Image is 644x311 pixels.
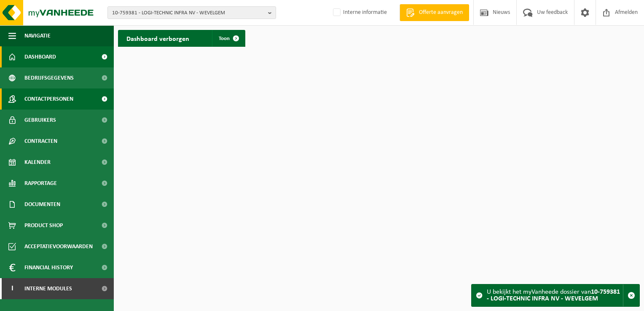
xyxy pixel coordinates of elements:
span: Navigatie [24,25,51,46]
span: Gebruikers [24,110,56,131]
span: Financial History [24,257,73,278]
span: Acceptatievoorwaarden [24,236,93,257]
a: Offerte aanvragen [400,4,469,21]
a: Toon [212,30,244,47]
span: Interne modules [24,278,72,299]
span: Dashboard [24,46,56,67]
span: Contracten [24,131,57,152]
strong: 10-759381 - LOGI-TECHNIC INFRA NV - WEVELGEM [487,289,620,302]
span: Bedrijfsgegevens [24,67,74,88]
label: Interne informatie [331,6,387,19]
span: Rapportage [24,173,57,194]
span: Offerte aanvragen [417,8,465,17]
button: 10-759381 - LOGI-TECHNIC INFRA NV - WEVELGEM [107,6,276,19]
span: I [8,278,16,299]
span: 10-759381 - LOGI-TECHNIC INFRA NV - WEVELGEM [112,7,265,19]
span: Documenten [24,194,60,215]
h2: Dashboard verborgen [118,30,198,46]
span: Kalender [24,152,51,173]
span: Product Shop [24,215,63,236]
span: Toon [219,36,230,41]
div: U bekijkt het myVanheede dossier van [487,284,623,306]
span: Contactpersonen [24,88,73,110]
